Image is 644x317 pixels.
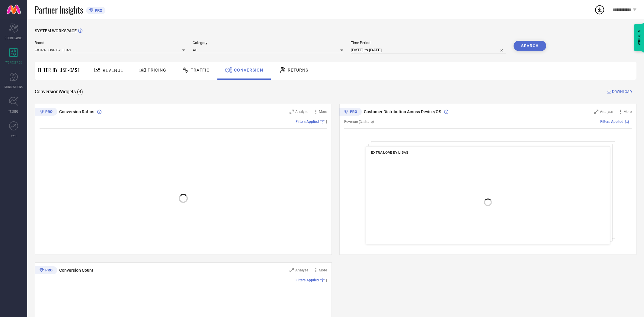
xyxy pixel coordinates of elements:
[344,120,374,124] span: Revenue (% share)
[319,110,327,114] span: More
[148,68,166,72] span: Pricing
[288,68,308,72] span: Returns
[326,120,327,124] span: |
[193,41,343,45] span: Category
[296,278,319,282] span: Filters Applied
[319,268,327,272] span: More
[371,150,408,155] span: EXTRA LOVE BY LIBAS
[59,268,93,273] span: Conversion Count
[631,120,632,124] span: |
[351,41,506,45] span: Time Period
[59,109,94,114] span: Conversion Ratios
[290,110,294,114] svg: Zoom
[600,110,613,114] span: Analyse
[351,46,506,54] input: Select time period
[514,41,546,51] button: Search
[290,268,294,272] svg: Zoom
[8,109,19,114] span: TRENDS
[339,108,362,117] div: Premium
[295,110,308,114] span: Analyse
[35,28,77,33] span: SYSTEM WORKSPACE
[295,268,308,272] span: Analyse
[612,89,632,95] span: DOWNLOAD
[5,85,23,89] span: SUGGESTIONS
[191,68,210,72] span: Traffic
[234,68,263,72] span: Conversion
[35,4,83,16] span: Partner Insights
[5,36,23,40] span: SCORECARDS
[11,133,17,138] span: FWD
[35,89,83,95] span: Conversion Widgets ( 3 )
[35,108,57,117] div: Premium
[326,278,327,282] span: |
[38,66,80,74] span: Filter By Use-Case
[623,110,632,114] span: More
[35,266,57,275] div: Premium
[5,60,22,65] span: WORKSPACE
[103,68,123,73] span: Revenue
[364,109,441,114] span: Customer Distribution Across Device/OS
[600,120,623,124] span: Filters Applied
[93,8,102,13] span: PRO
[594,110,598,114] svg: Zoom
[296,120,319,124] span: Filters Applied
[35,41,185,45] span: Brand
[594,4,605,15] div: Open download list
